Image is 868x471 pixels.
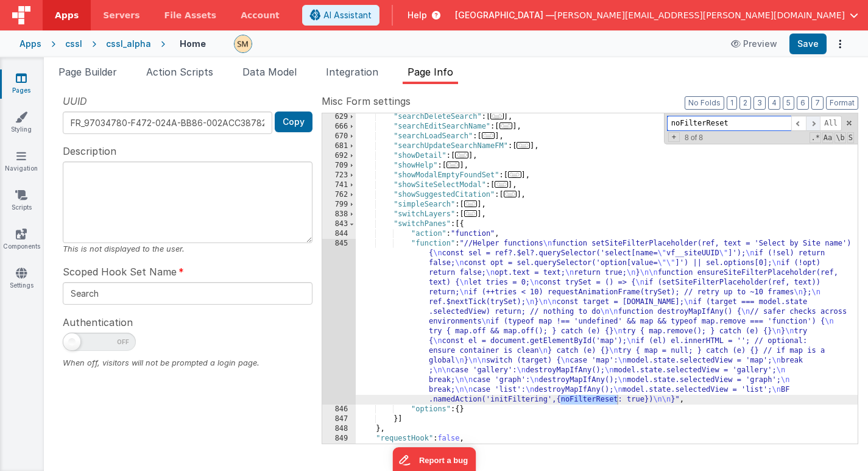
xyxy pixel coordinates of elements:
[499,122,513,129] span: ...
[322,239,356,405] div: 845
[322,151,356,161] div: 692
[508,171,521,178] span: ...
[55,9,79,21] span: Apps
[322,200,356,210] div: 799
[275,112,312,132] button: Copy
[63,144,116,158] span: Description
[831,35,849,52] button: Options
[65,38,82,50] div: cssl
[322,190,356,200] div: 762
[322,141,356,151] div: 681
[164,9,217,21] span: File Assets
[504,191,517,197] span: ...
[811,96,824,110] button: 7
[768,96,780,110] button: 4
[322,434,356,444] div: 849
[242,66,297,78] span: Data Model
[490,113,504,119] span: ...
[797,96,809,110] button: 6
[322,122,356,132] div: 666
[322,161,356,171] div: 709
[180,39,206,48] h4: Home
[322,210,356,219] div: 838
[820,116,842,131] span: Alt-Enter
[554,9,845,21] span: [PERSON_NAME][EMAIL_ADDRESS][PERSON_NAME][DOMAIN_NAME]
[322,424,356,434] div: 848
[322,180,356,190] div: 741
[63,94,87,108] span: UUID
[63,315,133,330] span: Authentication
[63,243,312,255] div: This is not displayed to the user.
[235,35,252,52] img: e9616e60dfe10b317d64a5e98ec8e357
[464,210,478,217] span: ...
[63,357,312,369] div: When off, visitors will not be prompted a login page.
[322,112,356,122] div: 629
[322,132,356,141] div: 670
[326,66,378,78] span: Integration
[408,66,453,78] span: Page Info
[322,414,356,424] div: 847
[482,132,495,139] span: ...
[323,9,372,21] span: AI Assistant
[724,34,785,54] button: Preview
[455,9,554,21] span: [GEOGRAPHIC_DATA] —
[822,132,833,143] span: CaseSensitive Search
[146,66,213,78] span: Action Scripts
[668,132,680,142] span: Toggel Replace mode
[322,94,411,108] span: Misc Form settings
[103,9,139,21] span: Servers
[19,38,41,50] div: Apps
[322,405,356,414] div: 846
[727,96,737,110] button: 1
[847,132,854,143] span: Search In Selection
[826,96,858,110] button: Format
[810,132,820,143] span: RegExp Search
[446,161,460,168] span: ...
[106,38,151,50] div: cssl_alpha
[783,96,794,110] button: 5
[789,34,827,54] button: Save
[680,133,708,142] span: 8 of 8
[58,66,117,78] span: Page Builder
[455,152,468,158] span: ...
[322,219,356,229] div: 843
[455,9,858,21] button: [GEOGRAPHIC_DATA] — [PERSON_NAME][EMAIL_ADDRESS][PERSON_NAME][DOMAIN_NAME]
[63,264,177,279] span: Scoped Hook Set Name
[667,116,791,131] input: Search for
[753,96,766,110] button: 3
[302,5,379,26] button: AI Assistant
[408,9,427,21] span: Help
[834,132,845,143] span: Whole Word Search
[739,96,751,110] button: 2
[464,200,478,207] span: ...
[322,229,356,239] div: 844
[322,171,356,180] div: 723
[685,96,724,110] button: No Folds
[495,181,508,188] span: ...
[517,142,530,149] span: ...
